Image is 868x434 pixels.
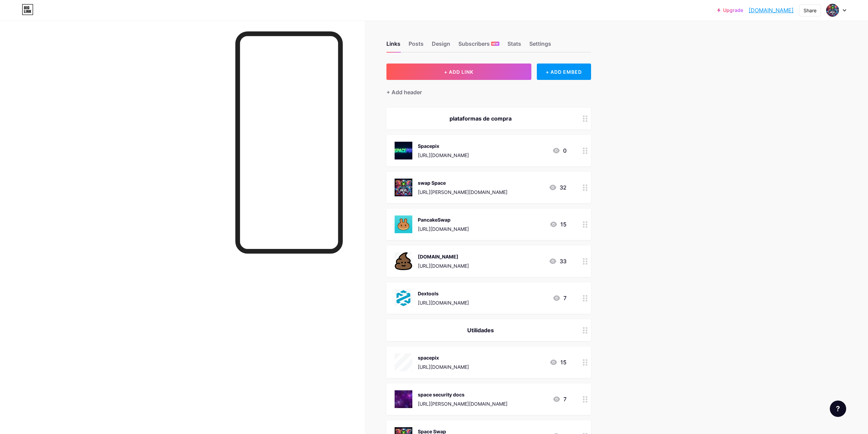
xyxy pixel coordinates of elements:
img: Dextools [395,289,412,307]
div: spacepix [418,354,469,361]
a: Upgrade [717,8,743,13]
div: + Add header [386,88,422,96]
div: PancakeSwap [418,216,469,223]
div: 15 [549,220,567,228]
div: [URL][DOMAIN_NAME] [418,225,469,233]
button: + ADD LINK [386,64,531,80]
div: swap Space [418,179,507,186]
div: Settings [529,40,551,52]
div: 15 [549,358,567,366]
span: + ADD LINK [444,69,473,75]
div: Stats [507,40,521,52]
a: [DOMAIN_NAME] [749,6,794,14]
span: NEW [492,42,498,46]
div: Design [432,40,450,52]
div: Subscribers [458,40,499,52]
img: space security docs [395,390,412,408]
div: [DOMAIN_NAME] [418,253,469,260]
img: poocoin.app [395,252,412,270]
div: plataformas de compra [395,114,567,123]
div: Share [804,7,816,14]
div: space security docs [418,391,507,398]
div: [URL][DOMAIN_NAME] [418,262,469,269]
img: spacefrogx [826,4,839,17]
div: [URL][DOMAIN_NAME] [418,299,469,306]
div: [URL][PERSON_NAME][DOMAIN_NAME] [418,400,507,407]
div: 0 [552,146,567,155]
div: [URL][DOMAIN_NAME] [418,152,469,159]
div: Dextools [418,290,469,297]
div: 7 [553,395,567,403]
div: + ADD EMBED [537,64,591,80]
img: PancakeSwap [395,215,412,233]
img: Spacepix [395,142,412,159]
div: 33 [549,257,567,265]
div: Spacepix [418,142,469,150]
div: Posts [409,40,424,52]
div: [URL][PERSON_NAME][DOMAIN_NAME] [418,188,507,196]
div: 32 [549,183,567,192]
div: Utilidades [395,326,567,334]
div: Links [386,40,400,52]
img: swap Space [395,179,412,196]
div: [URL][DOMAIN_NAME] [418,363,469,370]
div: 7 [553,294,567,302]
